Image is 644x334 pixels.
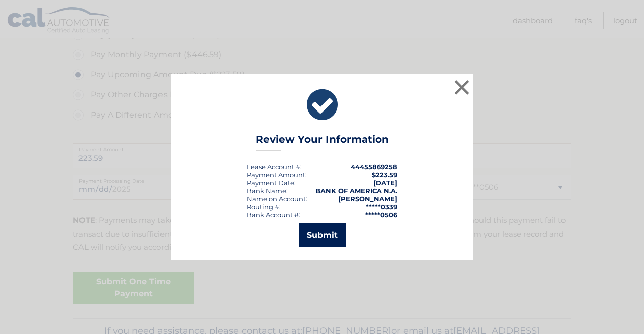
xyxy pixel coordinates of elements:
strong: 44455869258 [351,163,397,171]
div: : [247,179,296,187]
div: Name on Account: [247,195,307,203]
h3: Review Your Information [256,133,389,151]
div: Bank Account #: [247,211,300,219]
span: Payment Date [247,179,294,187]
span: $223.59 [372,171,397,179]
div: Payment Amount: [247,171,307,179]
div: Lease Account #: [247,163,302,171]
strong: [PERSON_NAME] [338,195,397,203]
div: Bank Name: [247,187,288,195]
button: Submit [299,223,346,247]
strong: BANK OF AMERICA N.A. [315,187,397,195]
div: Routing #: [247,203,281,211]
span: [DATE] [373,179,397,187]
button: × [452,77,472,97]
